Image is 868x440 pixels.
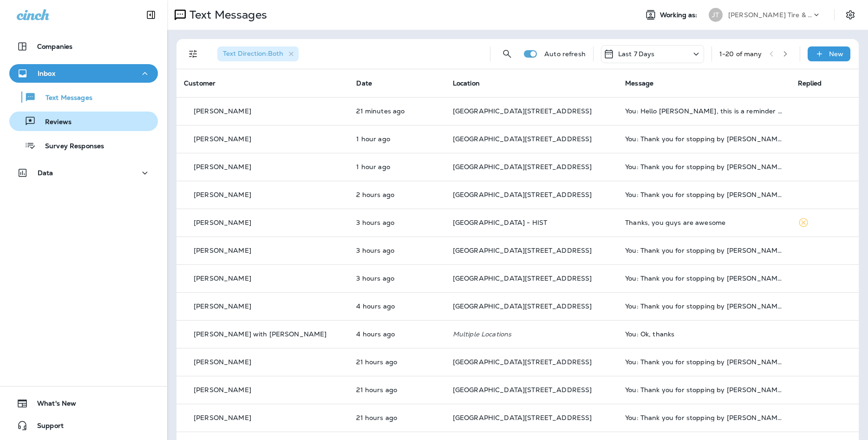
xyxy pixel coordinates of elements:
p: Sep 25, 2025 11:59 AM [356,191,437,198]
p: New [829,50,843,58]
p: Auto refresh [544,50,586,58]
span: [GEOGRAPHIC_DATA][STREET_ADDRESS] [453,163,592,171]
span: [GEOGRAPHIC_DATA][STREET_ADDRESS] [453,135,592,143]
p: Text Messages [36,94,92,103]
span: Date [356,79,372,87]
span: Working as: [660,11,699,19]
span: Replied [798,79,822,87]
button: Data [9,164,158,182]
div: You: Thank you for stopping by Jensen Tire & Auto - South 144th Street. Please take 30 seconds to... [625,302,783,310]
span: [GEOGRAPHIC_DATA][STREET_ADDRESS] [453,302,592,310]
p: Sep 24, 2025 04:58 PM [356,414,437,421]
p: Inbox [38,70,55,77]
span: Text Direction : Both [223,49,283,58]
button: Search Messages [498,45,516,63]
p: Sep 25, 2025 12:58 PM [356,163,437,171]
p: Sep 25, 2025 01:47 PM [356,107,437,115]
p: [PERSON_NAME] [194,163,251,171]
button: Reviews [9,112,158,131]
p: [PERSON_NAME] [194,107,251,115]
p: [PERSON_NAME] [194,386,251,394]
p: [PERSON_NAME] [194,135,251,143]
p: [PERSON_NAME] [194,191,251,198]
p: [PERSON_NAME] with [PERSON_NAME] [194,330,326,338]
span: Support [28,422,64,433]
p: Reviews [36,118,72,127]
p: Sep 25, 2025 10:58 AM [356,275,437,282]
button: Filters [184,45,202,63]
p: Survey Responses [36,142,104,151]
span: [GEOGRAPHIC_DATA][STREET_ADDRESS] [453,246,592,255]
span: [GEOGRAPHIC_DATA][STREET_ADDRESS] [453,274,592,282]
p: Sep 24, 2025 05:00 PM [356,358,437,366]
p: Multiple Locations [453,330,610,338]
button: Companies [9,37,158,56]
button: Collapse Sidebar [138,6,164,24]
p: Last 7 Days [618,50,655,58]
div: You: Thank you for stopping by Jensen Tire & Auto - South 144th Street. Please take 30 seconds to... [625,191,783,198]
div: JT [709,8,723,22]
div: You: Hello Terry, this is a reminder of your scheduled appointment set for 09/26/2025 2:00 PM at ... [625,107,783,115]
p: [PERSON_NAME] [194,414,251,421]
p: Text Messages [186,8,267,22]
p: Sep 25, 2025 12:59 PM [356,135,437,143]
p: [PERSON_NAME] Tire & Auto [728,11,812,19]
button: Inbox [9,64,158,83]
p: Sep 24, 2025 05:00 PM [356,386,437,394]
p: [PERSON_NAME] [194,275,251,282]
span: [GEOGRAPHIC_DATA][STREET_ADDRESS] [453,386,592,394]
button: Text Messages [9,87,158,107]
button: Support [9,416,158,435]
p: Sep 25, 2025 10:59 AM [356,247,437,254]
p: Sep 25, 2025 09:55 AM [356,330,437,338]
p: Companies [37,43,72,50]
button: Survey Responses [9,136,158,155]
span: Message [625,79,653,87]
p: [PERSON_NAME] [194,219,251,226]
p: [PERSON_NAME] [194,247,251,254]
div: You: Thank you for stopping by Jensen Tire & Auto - South 144th Street. Please take 30 seconds to... [625,163,783,171]
div: You: Thank you for stopping by Jensen Tire & Auto - South 144th Street. Please take 30 seconds to... [625,275,783,282]
div: You: Ok, thanks [625,330,783,338]
p: Sep 25, 2025 11:04 AM [356,219,437,226]
div: Text Direction:Both [217,46,299,61]
div: You: Thank you for stopping by Jensen Tire & Auto - South 144th Street. Please take 30 seconds to... [625,386,783,394]
p: [PERSON_NAME] [194,358,251,366]
span: [GEOGRAPHIC_DATA][STREET_ADDRESS] [453,358,592,366]
div: You: Thank you for stopping by Jensen Tire & Auto - South 144th Street. Please take 30 seconds to... [625,358,783,366]
button: Settings [842,7,859,23]
span: [GEOGRAPHIC_DATA][STREET_ADDRESS] [453,107,592,115]
span: Location [453,79,480,87]
div: You: Thank you for stopping by Jensen Tire & Auto - South 144th Street. Please take 30 seconds to... [625,414,783,421]
p: Data [38,169,53,177]
p: [PERSON_NAME] [194,302,251,310]
span: Customer [184,79,215,87]
p: Sep 25, 2025 09:58 AM [356,302,437,310]
div: You: Thank you for stopping by Jensen Tire & Auto - South 144th Street. Please take 30 seconds to... [625,247,783,254]
span: What's New [28,400,76,411]
div: Thanks, you guys are awesome [625,219,783,226]
button: What's New [9,394,158,413]
span: [GEOGRAPHIC_DATA] - HIST [453,218,547,227]
div: You: Thank you for stopping by Jensen Tire & Auto - South 144th Street. Please take 30 seconds to... [625,135,783,143]
div: 1 - 20 of many [719,50,762,58]
span: [GEOGRAPHIC_DATA][STREET_ADDRESS] [453,414,592,422]
span: [GEOGRAPHIC_DATA][STREET_ADDRESS] [453,190,592,199]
